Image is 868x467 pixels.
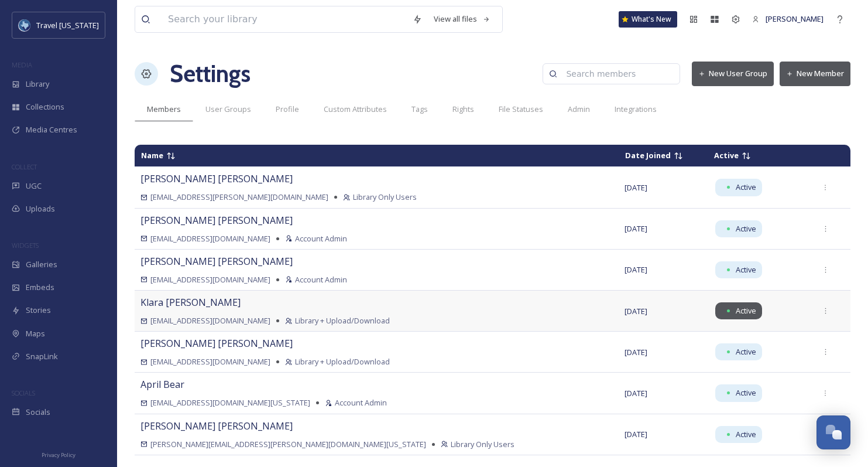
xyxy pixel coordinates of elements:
[140,255,293,268] span: [PERSON_NAME] [PERSON_NAME]
[26,259,57,270] span: Galleries
[150,356,270,367] span: [EMAIL_ADDRESS][DOMAIN_NAME]
[736,223,756,234] span: Active
[26,101,64,113] span: Collections
[135,145,618,166] td: Sort descending
[619,11,677,28] a: What's New
[26,351,58,362] span: SnapLink
[736,387,756,398] span: Active
[140,378,184,391] span: April Bear
[26,180,42,192] span: UGC
[625,223,647,234] span: [DATE]
[625,306,647,316] span: [DATE]
[568,104,590,115] span: Admin
[140,420,293,432] span: [PERSON_NAME] [PERSON_NAME]
[625,388,647,398] span: [DATE]
[625,347,647,357] span: [DATE]
[150,274,270,285] span: [EMAIL_ADDRESS][DOMAIN_NAME]
[150,233,270,244] span: [EMAIL_ADDRESS][DOMAIN_NAME]
[625,150,671,161] span: Date Joined
[692,62,774,86] button: New User Group
[150,315,270,326] span: [EMAIL_ADDRESS][DOMAIN_NAME]
[452,104,474,115] span: Rights
[147,104,181,115] span: Members
[26,203,55,214] span: Uploads
[736,305,756,316] span: Active
[499,104,543,115] span: File Statuses
[140,296,241,309] span: Klara [PERSON_NAME]
[428,8,496,30] a: View all files
[26,407,50,418] span: Socials
[615,104,657,115] span: Integrations
[736,264,756,275] span: Active
[746,8,829,30] a: [PERSON_NAME]
[205,104,251,115] span: User Groups
[26,282,54,293] span: Embeds
[170,56,251,91] h1: Settings
[619,145,707,166] td: Sort ascending
[625,264,647,275] span: [DATE]
[324,104,387,115] span: Custom Attributes
[335,397,387,408] span: Account Admin
[12,388,35,397] span: SOCIALS
[736,429,756,440] span: Active
[714,150,739,161] span: Active
[295,356,390,367] span: Library + Upload/Download
[12,60,32,69] span: MEDIA
[150,397,310,408] span: [EMAIL_ADDRESS][DOMAIN_NAME][US_STATE]
[26,305,51,316] span: Stories
[766,13,824,24] span: [PERSON_NAME]
[42,451,76,459] span: Privacy Policy
[12,241,39,250] span: WIDGETS
[140,214,293,227] span: [PERSON_NAME] [PERSON_NAME]
[150,192,328,203] span: [EMAIL_ADDRESS][PERSON_NAME][DOMAIN_NAME]
[780,62,850,86] button: New Member
[625,429,647,439] span: [DATE]
[736,346,756,357] span: Active
[12,162,37,171] span: COLLECT
[708,145,808,166] td: Sort descending
[411,104,428,115] span: Tags
[140,172,293,185] span: [PERSON_NAME] [PERSON_NAME]
[353,192,417,203] span: Library Only Users
[162,6,407,32] input: Search your library
[816,415,850,449] button: Open Chat
[810,151,850,161] td: Sort descending
[19,19,30,31] img: images%20%281%29.jpeg
[276,104,299,115] span: Profile
[141,150,163,161] span: Name
[26,79,49,90] span: Library
[42,447,76,461] a: Privacy Policy
[26,124,77,135] span: Media Centres
[140,337,293,350] span: [PERSON_NAME] [PERSON_NAME]
[451,439,514,450] span: Library Only Users
[36,20,99,30] span: Travel [US_STATE]
[295,233,347,244] span: Account Admin
[295,315,390,326] span: Library + Upload/Download
[150,439,426,450] span: [PERSON_NAME][EMAIL_ADDRESS][PERSON_NAME][DOMAIN_NAME][US_STATE]
[560,62,674,86] input: Search members
[26,328,45,339] span: Maps
[625,182,647,193] span: [DATE]
[295,274,347,285] span: Account Admin
[736,182,756,193] span: Active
